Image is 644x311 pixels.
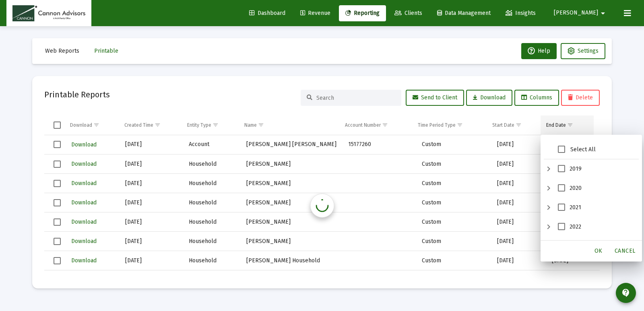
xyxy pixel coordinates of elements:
[491,193,546,212] td: [DATE]
[213,122,219,128] span: Show filter options for column 'Entity Type'
[300,10,330,16] span: Revenue
[418,122,456,128] div: Time Period Type
[44,115,600,276] div: Data grid
[491,212,546,232] td: [DATE]
[416,232,491,251] td: Custom
[416,154,491,174] td: Custom
[64,115,119,135] td: Column Download
[561,43,605,59] button: Settings
[345,122,381,128] div: Account Number
[183,212,241,232] td: Household
[120,232,183,251] td: [DATE]
[183,193,241,212] td: Household
[544,198,639,217] li: 2021
[567,122,573,128] span: Show filter options for column 'End Date'
[119,115,182,135] td: Column Created Time
[394,10,422,16] span: Clients
[345,10,380,16] span: Reporting
[491,270,546,290] td: [DATE]
[431,5,497,21] a: Data Management
[241,135,343,154] td: [PERSON_NAME] [PERSON_NAME]
[241,251,343,270] td: [PERSON_NAME] Household
[570,203,636,212] div: 2021
[406,90,464,106] button: Send to Client
[568,94,593,101] span: Delete
[183,251,241,270] td: Household
[416,135,491,154] td: Custom
[258,122,264,128] span: Show filter options for column 'Name'
[39,43,86,59] button: Web Reports
[120,251,183,270] td: [DATE]
[70,158,97,170] button: Download
[243,5,292,21] a: Dashboard
[70,177,97,189] button: Download
[241,212,343,232] td: [PERSON_NAME]
[473,94,506,101] span: Download
[93,122,99,128] span: Show filter options for column 'Download'
[437,10,491,16] span: Data Management
[155,122,161,128] span: Show filter options for column 'Created Time'
[71,238,97,245] span: Download
[45,47,79,54] span: Web Reports
[570,165,636,173] div: 2019
[343,135,416,154] td: 15177260
[241,232,343,251] td: [PERSON_NAME]
[521,94,552,101] span: Columns
[54,141,61,148] div: Select row
[558,146,596,153] span: Select All
[70,235,97,247] button: Download
[54,180,61,187] div: Select row
[71,199,97,206] span: Download
[491,154,546,174] td: [DATE]
[594,247,603,254] span: OK
[516,122,522,128] span: Show filter options for column 'Start Date'
[71,161,97,167] span: Download
[54,238,61,245] div: Select row
[241,193,343,212] td: [PERSON_NAME]
[544,179,639,198] li: 2020
[544,237,639,256] li: 2023
[241,154,343,174] td: [PERSON_NAME]
[183,232,241,251] td: Household
[491,135,546,154] td: [DATE]
[88,43,125,59] button: Printable
[187,122,211,128] div: Entity Type
[71,257,97,264] span: Download
[120,154,183,174] td: [DATE]
[54,161,61,168] div: Select row
[70,216,97,228] button: Download
[544,217,639,237] li: 2022
[71,141,97,148] span: Download
[561,90,600,106] button: Delete
[54,122,61,129] div: Select all
[120,193,183,212] td: [DATE]
[546,122,566,128] div: End Date
[54,276,61,284] div: Select row
[183,270,241,290] td: Household
[544,5,617,21] button: [PERSON_NAME]
[416,251,491,270] td: Custom
[239,115,339,135] td: Column Name
[499,5,542,21] a: Insights
[339,115,412,135] td: Column Account Number
[514,90,559,106] button: Columns
[506,10,536,16] span: Insights
[388,5,429,21] a: Clients
[570,184,636,193] div: 2020
[621,288,631,298] mat-icon: contact_support
[249,10,285,16] span: Dashboard
[244,122,257,128] div: Name
[578,47,599,54] span: Settings
[586,244,611,258] div: OK
[94,47,118,54] span: Printable
[546,270,600,290] td: [DATE]
[71,180,97,187] span: Download
[416,270,491,290] td: Custom
[54,218,61,226] div: Select row
[521,43,557,59] button: Help
[241,174,343,193] td: [PERSON_NAME]
[491,232,546,251] td: [DATE]
[541,115,594,135] td: Column End Date
[70,122,92,128] div: Download
[416,193,491,212] td: Custom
